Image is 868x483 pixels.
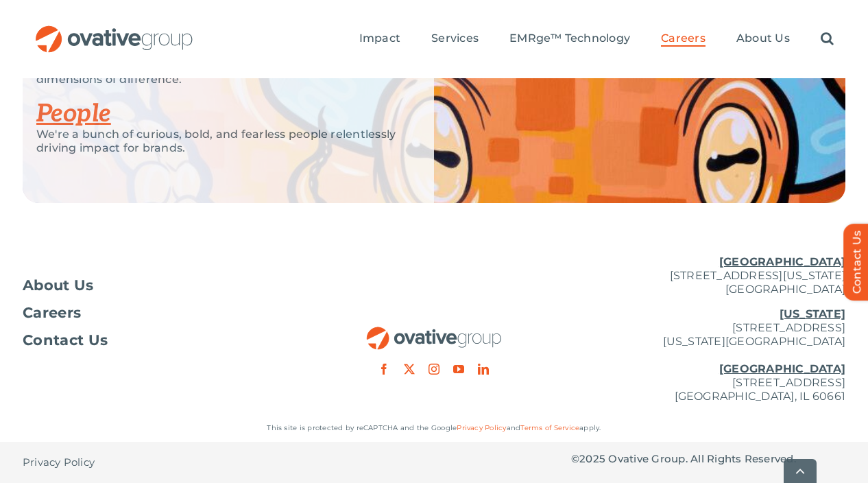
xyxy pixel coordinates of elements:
[429,364,439,375] a: instagram
[23,442,297,483] nav: Footer - Privacy Policy
[571,307,845,403] p: [STREET_ADDRESS] [US_STATE][GEOGRAPHIC_DATA] [STREET_ADDRESS] [GEOGRAPHIC_DATA], IL 60661
[780,307,845,320] u: [US_STATE]
[359,17,834,61] nav: Menu
[457,423,506,432] a: Privacy Policy
[23,279,297,292] a: About Us
[821,32,834,47] a: Search
[431,32,479,47] a: Services
[478,364,489,375] a: linkedin
[509,32,630,47] a: EMRge™ Technology
[719,362,845,375] u: [GEOGRAPHIC_DATA]
[34,24,194,37] a: OG_Full_horizontal_RGB
[520,423,579,432] a: Terms of Service
[571,255,845,296] p: [STREET_ADDRESS][US_STATE] [GEOGRAPHIC_DATA]
[579,452,605,465] span: 2025
[23,333,108,347] span: Contact Us
[359,32,400,45] span: Impact
[23,333,297,347] a: Contact Us
[365,325,503,338] a: OG_Full_horizontal_RGB
[23,421,845,435] p: This site is protected by reCAPTCHA and the Google and apply.
[736,32,790,45] span: About Us
[378,364,389,375] a: facebook
[736,32,790,47] a: About Us
[23,306,297,320] a: Careers
[719,255,845,268] u: [GEOGRAPHIC_DATA]
[23,279,94,292] span: About Us
[23,442,95,483] a: Privacy Policy
[36,99,111,129] a: People
[23,306,81,320] span: Careers
[509,32,630,45] span: EMRge™ Technology
[359,32,400,47] a: Impact
[571,452,845,466] p: © Ovative Group. All Rights Reserved.
[431,32,479,45] span: Services
[23,456,95,469] span: Privacy Policy
[404,364,415,375] a: twitter
[36,128,400,155] p: We're a bunch of curious, bold, and fearless people relentlessly driving impact for brands.
[23,279,297,347] nav: Footer Menu
[661,32,706,45] span: Careers
[453,364,464,375] a: youtube
[661,32,706,47] a: Careers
